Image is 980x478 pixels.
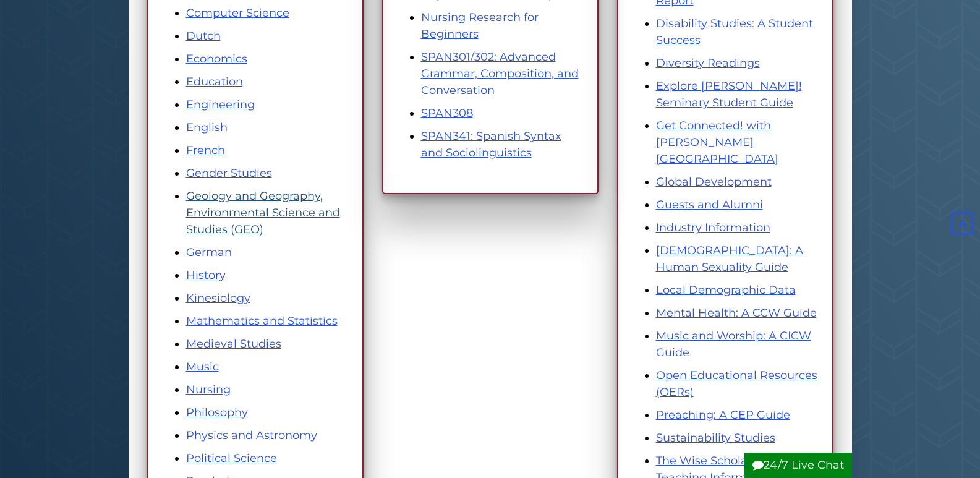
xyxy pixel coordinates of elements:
a: Open Educational Resources (OERs) [656,369,817,399]
a: Political Science [186,451,277,465]
a: Geology and Geography, Environmental Science and Studies (GEO) [186,189,340,236]
a: Mental Health: A CCW Guide [656,306,817,320]
a: Music and Worship: A CICW Guide [656,329,811,359]
a: [DEMOGRAPHIC_DATA]: A Human Sexuality Guide [656,244,803,274]
button: 24/7 Live Chat [744,453,852,478]
a: SPAN341: Spanish Syntax and Sociolinguistics [421,129,561,160]
a: Computer Science [186,6,289,20]
a: Get Connected! with [PERSON_NAME][GEOGRAPHIC_DATA] [656,119,778,166]
a: Industry Information [656,221,770,234]
a: Medieval Studies [186,337,281,351]
a: Economics [186,52,247,66]
a: Diversity Readings [656,56,760,70]
a: History [186,268,226,282]
a: SPAN308 [421,106,473,120]
a: Preaching: A CEP Guide [656,408,790,422]
a: German [186,245,232,259]
a: Nursing [186,383,231,396]
a: Kinesiology [186,291,250,305]
a: Local Demographic Data [656,283,796,297]
a: Explore [PERSON_NAME]! Seminary Student Guide [656,79,802,109]
a: Engineering [186,98,255,111]
a: Back to Top [947,216,977,230]
a: Sustainability Studies [656,431,775,445]
a: Music [186,360,219,373]
a: English [186,121,228,134]
a: Mathematics and Statistics [186,314,338,328]
a: Education [186,75,243,88]
a: Nursing Research for Beginners [421,11,539,41]
a: Philosophy [186,406,248,419]
a: Disability Studies: A Student Success [656,17,813,47]
a: Gender Studies [186,166,272,180]
a: Global Development [656,175,772,189]
a: SPAN301/302: Advanced Grammar, Composition, and Conversation [421,50,579,97]
a: Dutch [186,29,221,43]
a: Physics and Astronomy [186,429,317,442]
a: Guests and Alumni [656,198,763,211]
a: French [186,143,225,157]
